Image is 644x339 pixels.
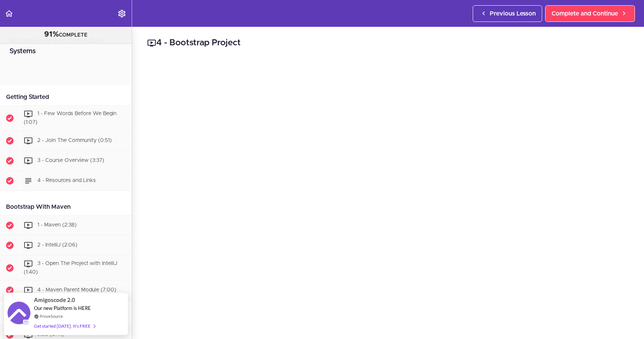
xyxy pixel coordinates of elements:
span: 1 - Few Words Before We Begin (1:07) [24,111,117,125]
span: 91% [44,31,59,38]
span: Previous Lesson [490,9,536,18]
div: Get started [DATE]. It's FREE [34,322,95,330]
span: Amigoscode 2.0 [34,296,75,304]
span: 4 - Resources and Links [37,178,96,183]
span: 1 - Maven (2:38) [37,222,77,228]
a: Previous Lesson [473,5,542,22]
span: 2 - IntelliJ (2:06) [37,242,77,248]
span: Complete and Continue [552,9,618,18]
span: 3 - Open The Project with IntelliJ (1:40) [24,261,117,275]
svg: Back to course curriculum [5,9,14,18]
span: 3 - Course Overview (3:37) [37,158,104,163]
span: 2 - Join The Community (0:51) [37,138,112,143]
span: Intro (0:41) [37,332,64,337]
img: provesource social proof notification image [8,302,30,326]
h2: 4 - Bootstrap Project [147,37,629,49]
a: ProveSource [40,313,63,319]
span: 4 - Maven Parent Module (7:00) [37,288,116,293]
span: Our new Platform is HERE [34,305,91,311]
div: COMPLETE [9,30,122,40]
svg: Settings Menu [117,9,126,18]
iframe: Video Player [147,61,629,332]
a: Complete and Continue [545,5,635,22]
